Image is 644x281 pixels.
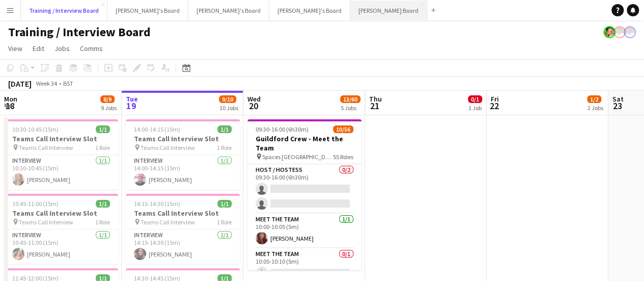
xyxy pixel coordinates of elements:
[4,209,118,218] h3: Teams Call Interview Slot
[468,104,482,112] div: 1 Job
[217,144,232,151] span: 1 Role
[107,1,188,20] button: [PERSON_NAME]'s Board
[188,1,269,20] button: [PERSON_NAME]'s Board
[126,209,240,218] h3: Teams Call Interview Slot
[247,134,361,152] h3: Guildford Crew - Meet the Team
[256,125,309,133] span: 09:30-16:00 (6h30m)
[341,104,360,112] div: 5 Jobs
[217,200,232,208] span: 1/1
[612,94,624,104] span: Sat
[8,79,32,89] div: [DATE]
[95,144,110,151] span: 1 Role
[247,214,361,248] app-card-role: Meet The Team1/110:00-10:05 (5m)[PERSON_NAME]
[247,119,361,270] app-job-card: 09:30-16:00 (6h30m)10/56Guildford Crew - Meet the Team Spaces [GEOGRAPHIC_DATA]55 RolesHost / Hos...
[247,94,261,104] span: Wed
[4,119,118,190] app-job-card: 10:30-10:45 (15m)1/1Teams Call Interview Slot Teams Call Interview1 RoleInterview1/110:30-10:45 (...
[126,119,240,190] app-job-card: 14:00-14:15 (15m)1/1Teams Call Interview Slot Teams Call Interview1 RoleInterview1/114:00-14:15 (...
[126,229,240,264] app-card-role: Interview1/114:15-14:30 (15m)[PERSON_NAME]
[491,94,499,104] span: Fri
[219,95,236,103] span: 9/10
[350,1,427,20] button: [PERSON_NAME] Board
[333,125,353,133] span: 10/56
[100,95,115,103] span: 8/9
[262,153,333,161] span: Spaces [GEOGRAPHIC_DATA]
[4,134,118,143] h3: Teams Call Interview Slot
[126,134,240,143] h3: Teams Call Interview Slot
[489,100,499,112] span: 22
[19,144,73,151] span: Teams Call Interview
[29,42,48,55] a: Edit
[369,94,382,104] span: Thu
[80,44,103,53] span: Comms
[587,95,601,103] span: 1/2
[96,125,110,133] span: 1/1
[3,100,17,112] span: 18
[124,100,138,112] span: 19
[8,24,151,40] h1: Training / Interview Board
[333,153,353,161] span: 55 Roles
[12,200,59,208] span: 10:45-11:00 (15m)
[134,125,180,133] span: 14:00-14:15 (15m)
[4,155,118,190] app-card-role: Interview1/110:30-10:45 (15m)[PERSON_NAME]
[611,100,624,112] span: 23
[269,1,350,20] button: [PERSON_NAME]'s Board
[4,194,118,264] app-job-card: 10:45-11:00 (15m)1/1Teams Call Interview Slot Teams Call Interview1 RoleInterview1/110:45-11:00 (...
[217,125,232,133] span: 1/1
[246,100,261,112] span: 20
[4,94,17,104] span: Mon
[50,42,74,55] a: Jobs
[613,26,626,38] app-user-avatar: Jakub Zalibor
[12,125,59,133] span: 10:30-10:45 (15m)
[4,42,26,55] a: View
[8,44,22,53] span: View
[624,26,636,38] app-user-avatar: Jakub Zalibor
[217,218,232,226] span: 1 Role
[63,80,73,87] div: BST
[126,155,240,190] app-card-role: Interview1/114:00-14:15 (15m)[PERSON_NAME]
[468,95,482,103] span: 0/1
[587,104,603,112] div: 2 Jobs
[126,94,138,104] span: Tue
[54,44,70,53] span: Jobs
[76,42,107,55] a: Comms
[96,200,110,208] span: 1/1
[603,26,615,38] app-user-avatar: Fran Dancona
[126,194,240,264] app-job-card: 14:15-14:30 (15m)1/1Teams Call Interview Slot Teams Call Interview1 RoleInterview1/114:15-14:30 (...
[340,95,360,103] span: 13/60
[134,200,180,208] span: 14:15-14:30 (15m)
[141,144,195,151] span: Teams Call Interview
[34,80,59,87] span: Week 34
[21,1,107,20] button: Training / Interview Board
[19,218,73,226] span: Teams Call Interview
[368,100,382,112] span: 21
[95,218,110,226] span: 1 Role
[219,104,238,112] div: 10 Jobs
[101,104,117,112] div: 9 Jobs
[247,164,361,214] app-card-role: Host / Hostess0/209:30-16:00 (6h30m)
[141,218,195,226] span: Teams Call Interview
[33,44,44,53] span: Edit
[4,229,118,264] app-card-role: Interview1/110:45-11:00 (15m)[PERSON_NAME]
